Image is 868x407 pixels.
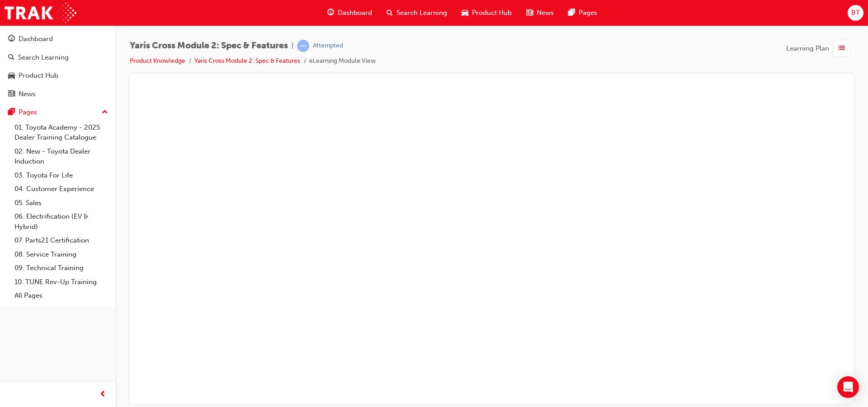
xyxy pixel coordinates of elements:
a: pages-iconPages [561,4,604,22]
button: BT [848,5,863,21]
span: search-icon [8,54,14,62]
li: eLearning Module View [309,56,376,66]
div: Attempted [313,42,343,50]
span: News [537,8,554,18]
a: 05. Sales [11,196,112,210]
span: Pages [579,8,597,18]
span: pages-icon [568,7,575,19]
a: Product Hub [4,67,112,84]
div: Product Hub [19,70,58,81]
div: Pages [19,107,37,117]
a: 01. Toyota Academy - 2025 Dealer Training Catalogue [11,121,112,145]
div: Dashboard [19,34,53,44]
span: news-icon [526,7,533,19]
span: pages-icon [8,108,15,117]
img: Trak [5,3,76,23]
button: Learning Plan [786,40,854,57]
span: prev-icon [99,389,106,400]
a: guage-iconDashboard [320,4,379,22]
button: Pages [4,104,112,121]
span: list-icon [838,43,845,54]
span: Product Hub [472,8,512,18]
a: 03. Toyota For Life [11,168,112,182]
span: guage-icon [8,35,15,43]
a: Search Learning [4,49,112,66]
div: Search Learning [18,52,69,63]
span: up-icon [102,107,108,118]
a: 04. Customer Experience [11,182,112,196]
a: Dashboard [4,31,112,47]
a: 06. Electrification (EV & Hybrid) [11,210,112,234]
a: Yaris Cross Module 2: Spec & Features [194,57,300,65]
a: 07. Parts21 Certification [11,234,112,248]
a: All Pages [11,289,112,303]
span: learningRecordVerb_ATTEMPT-icon [297,40,309,52]
span: car-icon [8,72,15,80]
span: Learning Plan [786,43,829,54]
a: 10. TUNE Rev-Up Training [11,275,112,289]
span: Search Learning [396,8,447,18]
span: | [292,41,293,51]
a: car-iconProduct Hub [454,4,519,22]
a: Product Knowledge [130,57,185,65]
a: News [4,86,112,103]
a: 08. Service Training [11,248,112,262]
span: BT [851,8,860,18]
span: car-icon [462,7,468,19]
span: search-icon [387,7,393,19]
a: 02. New - Toyota Dealer Induction [11,145,112,168]
span: guage-icon [327,7,334,19]
span: Dashboard [338,8,372,18]
span: news-icon [8,90,15,98]
div: Open Intercom Messenger [837,376,859,398]
a: 09. Technical Training [11,261,112,275]
a: search-iconSearch Learning [379,4,454,22]
span: Yaris Cross Module 2: Spec & Features [130,41,288,51]
a: news-iconNews [519,4,561,22]
div: News [19,89,36,99]
button: DashboardSearch LearningProduct HubNews [4,29,112,104]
